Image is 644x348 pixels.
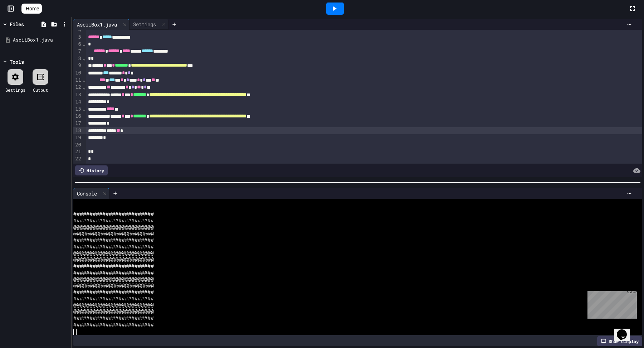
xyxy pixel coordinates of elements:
[73,244,154,251] span: #########################
[73,77,82,84] div: 11
[73,62,82,69] div: 9
[82,84,86,90] span: Fold line
[33,87,48,93] div: Output
[73,316,154,322] span: #########################
[73,238,154,244] span: #########################
[10,58,24,66] div: Tools
[73,188,109,199] div: Console
[73,251,154,257] span: @@@@@@@@@@@@@@@@@@@@@@@@@
[73,225,154,231] span: @@@@@@@@@@@@@@@@@@@@@@@@@
[73,48,82,55] div: 7
[73,98,82,106] div: 14
[73,322,154,329] span: #########################
[82,41,86,47] span: Fold line
[73,296,154,303] span: #########################
[73,309,154,315] span: @@@@@@@@@@@@@@@@@@@@@@@@@
[73,84,82,91] div: 12
[5,87,25,93] div: Settings
[73,19,130,30] div: AsciiBox1.java
[130,20,160,28] div: Settings
[26,5,39,12] span: Home
[73,290,154,296] span: #########################
[73,303,154,309] span: @@@@@@@@@@@@@@@@@@@@@@@@@
[73,106,82,113] div: 15
[597,336,642,346] div: Show display
[73,190,101,197] div: Console
[10,20,24,28] div: Files
[73,34,82,41] div: 5
[73,91,82,98] div: 13
[130,19,169,30] div: Settings
[585,288,637,319] iframe: chat widget
[73,148,82,155] div: 21
[13,37,69,44] div: AsciiBox1.java
[82,77,86,83] span: Fold line
[73,218,154,224] span: #########################
[73,270,154,277] span: #########################
[73,212,154,218] span: #########################
[73,283,154,290] span: @@@@@@@@@@@@@@@@@@@@@@@@@
[3,3,49,45] div: Chat with us now!Close
[73,69,82,77] div: 10
[21,4,42,14] a: Home
[73,113,82,120] div: 16
[82,55,86,61] span: Fold line
[75,165,108,175] div: History
[73,127,82,134] div: 18
[73,26,82,34] div: 4
[82,106,86,112] span: Fold line
[73,55,82,62] div: 8
[73,264,154,270] span: #########################
[73,21,121,28] div: AsciiBox1.java
[73,41,82,48] div: 6
[73,120,82,127] div: 17
[73,231,154,238] span: @@@@@@@@@@@@@@@@@@@@@@@@@
[73,134,82,141] div: 19
[73,155,82,163] div: 22
[73,277,154,283] span: @@@@@@@@@@@@@@@@@@@@@@@@@
[73,141,82,149] div: 20
[73,257,154,264] span: @@@@@@@@@@@@@@@@@@@@@@@@@
[614,319,637,341] iframe: chat widget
